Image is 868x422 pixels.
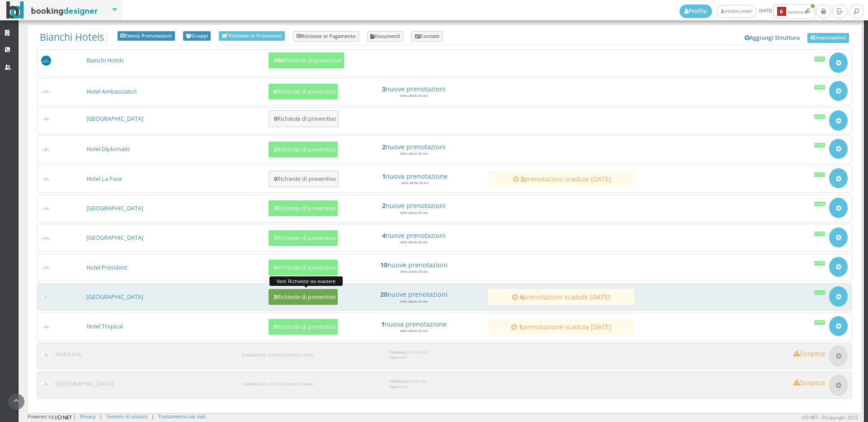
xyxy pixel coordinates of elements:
img: a22403af7d3611ed9c9d0608f5526cb6_max100.png [41,90,52,94]
a: Trattamento dei dati [158,413,206,420]
a: Hotel Tropical [86,322,123,330]
div: Powered by | [28,413,76,421]
a: 4nuove prenotazioni [344,232,483,239]
b: 6 [777,7,786,16]
a: 1nuova prenotazione [345,172,484,180]
small: nelle ultime 24 ore [400,152,428,156]
strong: 2 [382,201,386,210]
a: Gruppi [183,31,211,41]
strong: 4 [382,231,386,240]
small: nelle ultime 24 ore [401,181,429,185]
small: nelle ultime 24 ore [400,240,428,244]
a: [GEOGRAPHIC_DATA] [86,234,143,242]
img: e2de19487d3611ed9c9d0608f5526cb6_max100.png [41,382,52,386]
a: 2nuove prenotazioni [344,143,483,151]
div: Attiva [814,202,826,206]
a: 4prenotazioni scadute [DATE] [492,293,630,301]
strong: 4 [519,293,523,301]
h4: prenotazioni scadute [DATE] [492,293,630,301]
div: | [151,413,154,420]
h5: Richieste di preventivo [271,57,342,64]
div: 0541330007 Hotel [385,346,532,364]
a: [GEOGRAPHIC_DATA] [86,293,143,301]
a: 2prenotazioni scadute [DATE] [493,175,631,183]
h5: Richieste di preventivo [271,205,336,212]
a: Richieste di Pagamento [293,31,359,42]
a: [GEOGRAPHIC_DATA] [86,204,143,212]
h5: Richieste di preventivo [271,115,336,122]
a: Hotel Ambasciatori [86,88,137,95]
b: 4 [274,264,277,271]
h4: nuove prenotazioni [344,232,483,239]
h5: Richieste di preventivo [271,175,336,182]
div: 054786126 Hotel [385,375,532,393]
small: nelle ultime 24 ore [400,329,428,333]
div: | [99,413,102,420]
a: 1nuova prenotazione [344,320,483,328]
div: Attiva [814,261,826,266]
strong: 2 [382,142,386,151]
small: nelle ultime 24 ore [400,94,428,98]
img: c3084f9b7d3611ed9c9d0608f5526cb6_max100.png [41,177,52,181]
a: Elenco Prenotazioni [118,31,175,41]
span: [DATE] [679,4,816,19]
h4: nuove prenotazioni [344,290,483,298]
h3: [GEOGRAPHIC_DATA] [52,380,237,388]
div: Vedi Richieste da evadere [269,276,343,285]
div: [EMAIL_ADDRESS][DOMAIN_NAME] [239,348,385,362]
a: Profilo [679,5,712,18]
b: 2 [274,146,277,153]
a: Hotel La Pace [86,175,122,183]
h4: Sospesa [793,379,825,386]
button: 6Richieste di preventivo [269,84,338,100]
button: 4Richieste di preventivo [269,260,338,275]
strong: 3 [382,85,386,93]
strong: Tipo: [389,355,398,360]
div: Attiva [814,114,826,119]
a: [PERSON_NAME] [717,5,757,18]
h4: prenotazioni scadute [DATE] [493,175,631,183]
a: Richieste di Preventivo [219,31,285,41]
a: [GEOGRAPHIC_DATA] [86,115,143,123]
img: b34dc2487d3611ed9c9d0608f5526cb6_max100.png [41,117,52,121]
button: 7Richieste di preventivo [269,230,338,246]
button: 6Notifiche [773,4,815,19]
a: 2nuove prenotazioni [344,202,483,209]
a: Impostazioni [807,33,849,43]
div: Attiva [814,85,826,90]
a: Bianchi Hotels [40,30,104,43]
b: 3 [274,204,277,212]
button: 3Richieste di preventivo [269,319,338,335]
b: 294 [274,57,283,64]
h4: nuova prenotazione [345,172,484,180]
h5: Richieste di preventivo [271,264,336,271]
b: 0 [274,115,277,123]
h4: nuove prenotazioni [344,85,483,93]
a: Documenti [367,31,404,42]
div: [EMAIL_ADDRESS][DOMAIN_NAME] [239,377,385,391]
b: 0 [274,175,277,183]
h5: Richieste di preventivo [271,294,336,300]
img: baa77dbb7d3611ed9c9d0608f5526cb6_max100.png [41,147,52,152]
div: Attiva [814,57,826,61]
button: 3Richieste di preventivo [269,200,338,216]
a: Termini di utilizzo [106,413,147,420]
h5: Richieste di preventivo [271,146,336,153]
h5: Richieste di preventivo [271,323,336,330]
img: d1a594307d3611ed9c9d0608f5526cb6_max100.png [41,236,52,240]
img: ab96904f7d3611ed9c9d0608f5526cb6_max100.png [41,353,52,357]
a: Hotel Diplomatic [86,145,130,153]
strong: 1 [382,172,386,180]
a: Privacy [80,413,95,420]
h5: Richieste di preventivo [271,88,336,95]
img: f1a57c167d3611ed9c9d0608f5526cb6_max100.png [41,325,52,329]
span: | [40,31,109,43]
img: ea773b7e7d3611ed9c9d0608f5526cb6_max100.png [41,295,52,299]
strong: E-mail: [243,381,255,386]
b: 3 [274,323,277,331]
strong: 1 [381,320,385,328]
small: nelle ultime 24 ore [400,299,428,303]
button: 0Richieste di preventivo [269,171,339,187]
strong: Telefono: [389,379,406,384]
h4: nuove prenotazioni [344,261,483,269]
